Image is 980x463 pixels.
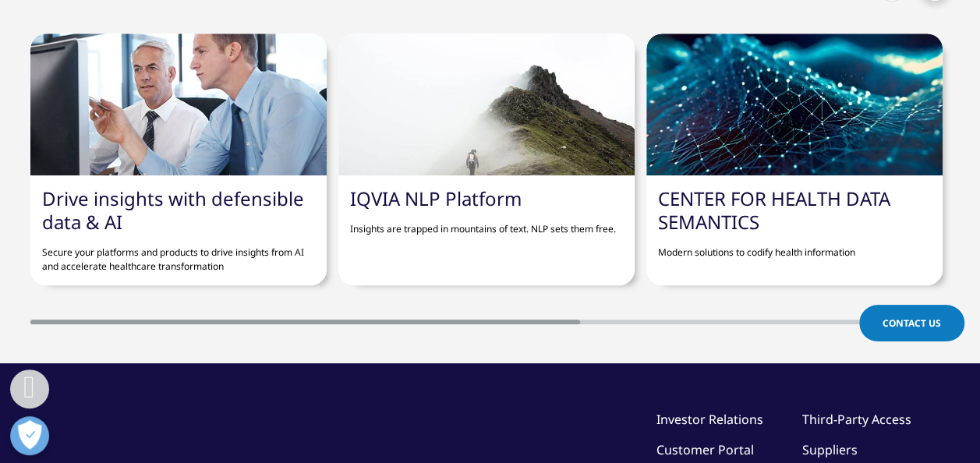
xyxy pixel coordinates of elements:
[658,234,931,260] p: Modern solutions to codify health information
[658,186,890,235] a: CENTER FOR HEALTH DATA SEMANTICS
[883,316,941,330] span: Contact Us
[350,210,623,236] p: Insights are trapped in mountains of text. NLP sets them free.
[10,416,49,455] button: Open Preferences
[859,305,964,341] a: Contact Us
[42,234,315,274] p: Secure your platforms and products to drive insights from AI and accelerate healthcare transforma...
[656,441,754,458] a: Customer Portal
[350,186,522,211] a: IQVIA NLP Platform
[42,186,304,235] a: Drive insights with defensible data & AI
[802,411,911,428] a: Third-Party Access
[802,441,858,458] a: Suppliers
[656,411,763,428] a: Investor Relations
